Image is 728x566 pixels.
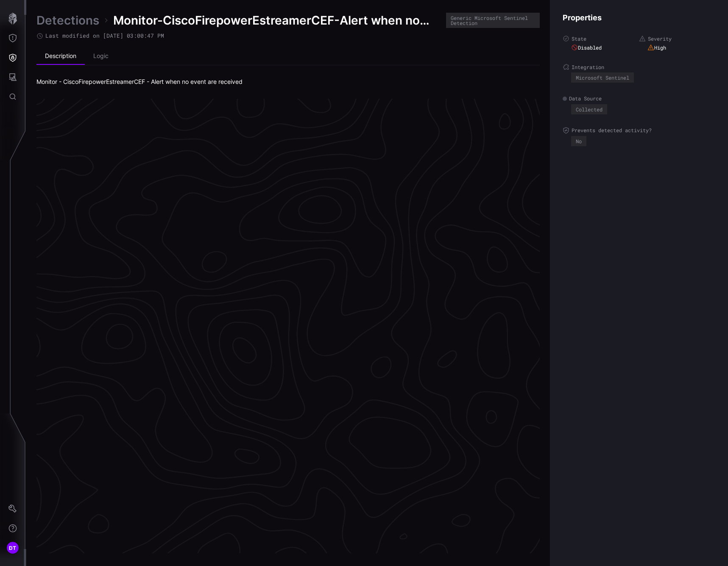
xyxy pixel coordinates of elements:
a: Detections [36,13,99,28]
time: [DATE] 03:00:47 PM [103,32,164,39]
div: Disabled [571,44,602,51]
label: Integration [563,64,715,70]
div: Monitor - CiscoFirepowerEstreamerCEF - Alert when no event are received [36,78,540,86]
span: Last modified on [45,32,164,39]
label: Severity [639,35,715,42]
h4: Properties [563,13,715,22]
label: Data Source [563,95,715,102]
div: Microsoft Sentinel [576,75,629,80]
li: Logic [85,48,117,65]
div: No [576,139,582,144]
label: State [563,35,639,42]
div: Collected [576,107,602,112]
li: Description [36,48,85,65]
div: High [647,44,666,51]
span: Monitor-CiscoFirepowerEstreamerCEF-Alert when no event are received [113,13,442,28]
div: Generic Microsoft Sentinel Detection [451,15,535,25]
button: DT [0,538,25,558]
span: DT [9,544,17,552]
label: Prevents detected activity? [563,127,715,134]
